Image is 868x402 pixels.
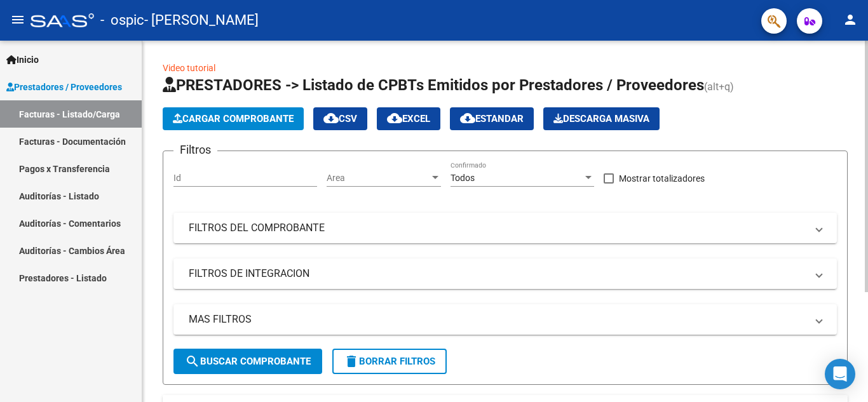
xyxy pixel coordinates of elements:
mat-icon: cloud_download [323,111,339,126]
button: Borrar Filtros [332,349,447,374]
mat-icon: menu [10,12,25,27]
span: Area [327,173,430,184]
button: Estandar [450,107,534,130]
mat-expansion-panel-header: MAS FILTROS [173,304,837,335]
span: Estandar [460,113,524,124]
div: Open Intercom Messenger [825,359,855,389]
button: Cargar Comprobante [163,107,304,130]
span: Cargar Comprobante [173,113,294,124]
mat-panel-title: FILTROS DEL COMPROBANTE [189,221,806,235]
span: Todos [451,173,475,183]
a: Video tutorial [163,63,215,73]
mat-panel-title: MAS FILTROS [189,312,806,326]
span: Mostrar totalizadores [619,171,705,186]
mat-icon: delete [344,354,359,369]
app-download-masive: Descarga masiva de comprobantes (adjuntos) [543,107,660,130]
span: EXCEL [387,113,430,124]
span: (alt+q) [704,81,734,93]
span: CSV [323,113,357,124]
span: Borrar Filtros [344,356,435,367]
span: Buscar Comprobante [185,356,311,367]
span: Inicio [6,53,39,67]
mat-expansion-panel-header: FILTROS DEL COMPROBANTE [173,213,837,243]
mat-icon: person [843,12,858,27]
h3: Filtros [173,141,217,159]
span: PRESTADORES -> Listado de CPBTs Emitidos por Prestadores / Proveedores [163,76,704,94]
mat-expansion-panel-header: FILTROS DE INTEGRACION [173,258,837,289]
mat-panel-title: FILTROS DE INTEGRACION [189,267,806,281]
mat-icon: cloud_download [460,111,475,126]
span: Prestadores / Proveedores [6,80,122,94]
button: CSV [313,107,367,130]
span: - [PERSON_NAME] [144,6,259,34]
mat-icon: search [185,354,200,369]
span: - ospic [100,6,144,34]
button: EXCEL [377,107,440,130]
button: Descarga Masiva [543,107,660,130]
span: Descarga Masiva [553,113,649,124]
mat-icon: cloud_download [387,111,402,126]
button: Buscar Comprobante [173,349,322,374]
